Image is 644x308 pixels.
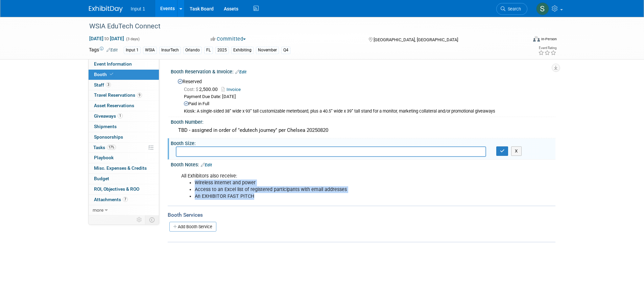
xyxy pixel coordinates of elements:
img: Format-Inperson.png [533,36,540,42]
span: Tasks [93,145,116,150]
span: 2,500.00 [184,87,220,92]
a: Playbook [89,153,159,163]
div: 2025 [215,47,229,54]
a: Invoice [221,87,244,92]
span: Travel Reservations [94,92,142,98]
div: Paid in Full [184,101,550,107]
div: November [256,47,279,54]
div: Booth Notes: [171,160,555,168]
span: 17% [107,145,116,150]
div: Booth Reservation & Invoice: [171,67,555,75]
span: Misc. Expenses & Credits [94,165,147,171]
td: Toggle Event Tabs [145,215,159,224]
span: Playbook [94,155,114,160]
div: Orlando [183,47,202,54]
td: Tags [89,46,118,54]
div: Payment Due Date: [DATE] [184,94,550,100]
a: Edit [201,163,212,167]
div: Q4 [281,47,290,54]
a: Travel Reservations9 [89,90,159,100]
span: Booth [94,72,115,77]
button: Committed [208,35,248,43]
a: Asset Reservations [89,101,159,111]
span: Cost: $ [184,87,199,92]
a: Attachments7 [89,195,159,205]
div: Reserved [176,76,550,115]
div: WSIA EduTech Connect [87,20,517,32]
a: Booth [89,70,159,80]
img: Susan Stout [536,2,549,15]
span: Staff [94,82,111,88]
span: 7 [123,197,128,202]
a: more [89,205,159,215]
a: Shipments [89,122,159,132]
span: [GEOGRAPHIC_DATA], [GEOGRAPHIC_DATA] [374,37,458,42]
div: Booth Size: [171,138,555,147]
span: 1 [118,113,123,118]
div: Exhibiting [231,47,254,54]
a: Edit [235,70,246,74]
span: [DATE] [DATE] [89,35,124,42]
a: Add Booth Service [169,222,216,232]
span: 9 [137,93,142,98]
div: WSIA [143,47,157,54]
div: Booth Number: [171,117,555,125]
span: 3 [106,82,111,87]
span: Giveaways [94,113,123,119]
button: X [511,146,522,156]
span: more [93,207,103,213]
span: to [103,36,110,41]
span: Attachments [94,197,128,202]
div: InsurTech [159,47,181,54]
a: ROI, Objectives & ROO [89,184,159,194]
img: ExhibitDay [89,6,123,13]
a: Tasks17% [89,143,159,153]
a: Search [496,3,527,15]
div: All Exhibitors also receive: [176,169,481,203]
i: Booth reservation complete [110,72,113,76]
span: Asset Reservations [94,103,134,108]
a: Staff3 [89,80,159,90]
td: Personalize Event Tab Strip [134,215,145,224]
span: Search [505,6,521,11]
div: Kiosk: A single-sided 38” wide x 93” tall customizable meterboard, plus a 40.5” wide x 39” tall s... [184,109,550,114]
div: Booth Services [168,211,555,219]
a: Edit [106,48,118,52]
span: (3 days) [125,37,140,41]
span: Input 1 [131,6,145,11]
li: Wireless internet and power [195,180,477,186]
div: In-Person [541,37,557,42]
span: Budget [94,176,109,181]
a: Sponsorships [89,132,159,142]
span: Sponsorships [94,134,123,140]
span: ROI, Objectives & ROO [94,186,139,192]
div: Event Rating [538,46,556,50]
a: Misc. Expenses & Credits [89,163,159,173]
div: TBD - assigned in order of "edutech journey" per Chelsea 20250820 [176,125,550,136]
span: Shipments [94,124,117,129]
a: Giveaways1 [89,111,159,121]
a: Budget [89,174,159,184]
a: Event Information [89,59,159,69]
li: Access to an Excel list of registered participants with email addresses [195,186,477,193]
div: FL [204,47,213,54]
span: Event Information [94,61,132,67]
li: An EXHIBITOR FAST PITCH [195,193,477,200]
div: Event Format [487,35,557,45]
div: Input 1 [124,47,141,54]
